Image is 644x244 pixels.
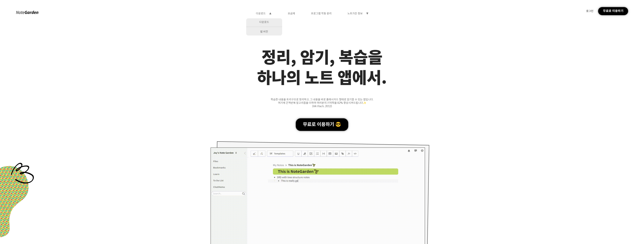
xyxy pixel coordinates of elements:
[586,9,593,13] div: 로그인
[598,7,628,15] div: 무료로 이용하기
[256,12,266,15] div: 다운로드
[288,12,295,15] div: 요금제
[311,12,332,15] div: 프로그램 작동 원리
[347,12,363,15] div: 노트가든 정보
[246,18,282,26] div: 다운로드
[246,28,282,35] div: 웹 버전
[296,118,348,131] div: 무료로 이용하기 😎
